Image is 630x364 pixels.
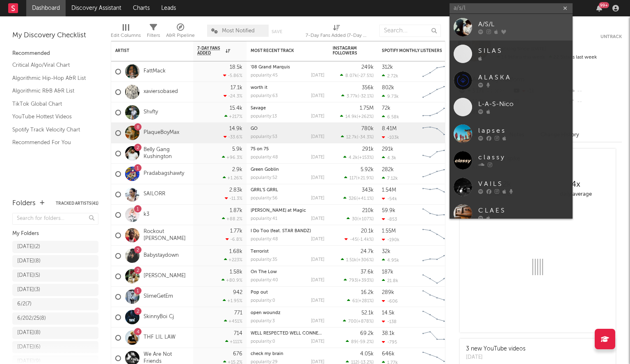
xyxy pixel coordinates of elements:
[230,65,242,70] div: 18.5k
[478,73,568,83] div: A L A S K A
[382,147,393,152] div: 291k
[382,319,397,324] div: -138
[232,147,242,152] div: 5.9k
[147,31,160,41] div: Filters
[144,293,173,300] a: SlimeGetEm
[382,176,398,181] div: 7.12k
[382,217,397,222] div: -853
[12,49,98,59] div: Recommended
[222,155,242,160] div: +96.3 %
[311,176,324,180] div: [DATE]
[251,258,277,262] div: popularity: 35
[232,167,242,172] div: 2.9k
[538,190,614,199] div: daily average
[478,179,568,189] div: V A I L S
[382,351,395,357] div: 646k
[450,14,573,41] a: A/S/L
[382,94,399,99] div: 9.73k
[251,127,258,131] a: GO
[251,290,268,295] a: Pop out
[12,312,98,325] a: 6/202/25(8)
[346,135,357,140] span: 12.7k
[311,114,324,119] div: [DATE]
[478,206,568,216] div: C L A E S
[419,225,456,246] svg: Chart title
[251,196,278,201] div: popularity: 56
[251,319,275,323] div: popularity: 3
[382,135,399,140] div: -103k
[361,126,374,131] div: 780k
[251,147,269,151] a: 75 on 75
[12,327,98,339] a: [DATE](8)
[12,241,98,253] a: [DATE](2)
[17,271,40,280] div: [DATE] ( 5 )
[144,68,166,75] a: FattMack
[251,106,324,111] div: Savage
[17,285,40,295] div: [DATE] ( 3 )
[251,114,277,119] div: popularity: 13
[419,61,456,82] svg: Chart title
[111,31,141,41] div: Edit Columns
[538,180,614,190] div: 4 x
[144,88,178,95] a: xaviersobased
[419,287,456,307] svg: Chart title
[12,31,98,41] div: My Discovery Checklist
[419,328,456,348] svg: Chart title
[251,86,324,90] div: worth it
[224,93,242,99] div: -24.3 %
[419,123,456,143] svg: Chart title
[350,237,357,242] span: -45
[166,20,195,44] div: A&R Pipeline
[251,167,279,172] a: Green Goblin
[111,20,141,44] div: Edit Columns
[341,93,374,99] div: ( )
[349,197,356,201] span: 326
[358,299,372,303] span: +281 %
[144,334,176,341] a: THF LIL LAW
[311,319,324,323] div: [DATE]
[382,155,396,161] div: 4.3k
[12,213,98,225] input: Search for folders...
[346,339,374,344] div: ( )
[311,135,324,139] div: [DATE]
[347,216,374,222] div: ( )
[349,156,358,160] span: 4.2k
[345,115,357,119] span: 14.9k
[251,135,277,139] div: popularity: 53
[343,319,374,324] div: ( )
[197,46,224,56] span: 7-Day Fans Added
[223,298,242,303] div: +1.95 %
[567,86,622,97] div: --
[251,65,324,70] div: '08 Grand Marquis
[351,340,357,344] span: 89
[229,126,242,131] div: 14.9k
[450,200,573,227] a: C L A E S
[361,310,374,316] div: 52.1k
[234,310,242,316] div: 771
[478,99,568,109] div: L-A-S-Nico
[251,331,324,336] div: WELL RESPECTED WELL CONNECTED
[382,269,393,275] div: 187k
[352,217,357,222] span: 30
[12,138,90,147] a: Recommended For You
[147,20,160,44] div: Filters
[223,73,242,78] div: -5.86 %
[251,352,324,356] div: check my brain
[251,331,330,336] a: WELL RESPECTED WELL CONNECTED
[12,125,90,134] a: Spotify Track Velocity Chart
[225,339,242,344] div: +111 %
[341,134,374,140] div: ( )
[362,188,374,193] div: 343k
[344,175,374,181] div: ( )
[347,94,358,99] span: 3.77k
[450,94,573,120] a: L-A-S-Nico
[251,106,266,111] a: Savage
[362,147,374,152] div: 291k
[251,270,324,274] div: On The Low
[144,129,179,136] a: PlaqueBoyMax
[251,229,311,233] a: I Do Too (feat. STAR BANDZ)
[382,290,394,295] div: 289k
[223,175,242,181] div: +1.26 %
[251,188,278,192] a: GRRL'S GRRL
[222,28,255,34] span: Most Notified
